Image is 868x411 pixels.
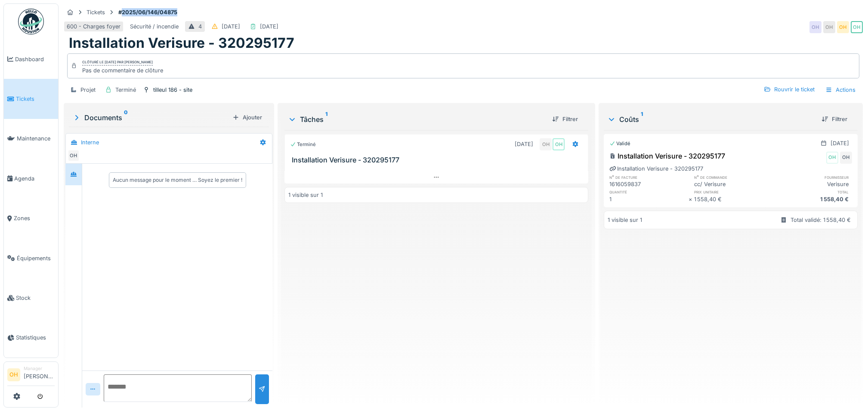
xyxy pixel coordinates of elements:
[124,112,128,123] sup: 0
[609,195,689,203] div: 1
[288,114,545,125] div: Tâches
[4,199,58,238] a: Zones
[694,195,773,203] div: 1 558,40 €
[641,114,643,125] sup: 1
[4,39,58,79] a: Dashboard
[14,174,55,183] span: Agenda
[14,214,55,222] span: Zones
[67,22,120,31] div: 600 - Charges foyer
[818,113,851,125] div: Filtrer
[689,195,694,203] div: ×
[68,149,80,162] div: OH
[325,114,327,125] sup: 1
[609,180,689,188] div: 1616059837
[773,189,852,195] h6: total
[609,151,725,161] div: Installation Verisure - 320295177
[24,365,55,384] li: [PERSON_NAME]
[609,165,703,173] div: Installation Verisure - 320295177
[80,86,96,94] div: Projet
[837,21,849,33] div: OH
[24,365,55,372] div: Manager
[222,22,240,31] div: [DATE]
[760,84,818,95] div: Rouvrir le ticket
[4,318,58,358] a: Statistiques
[82,66,163,75] div: Pas de commentaire de clôture
[791,216,851,224] div: Total validé: 1 558,40 €
[16,333,55,342] span: Statistiques
[773,174,852,180] h6: fournisseur
[198,22,202,31] div: 4
[81,138,99,146] div: Interne
[17,254,55,262] span: Équipements
[609,189,689,195] h6: quantité
[17,134,55,143] span: Maintenance
[115,8,181,16] strong: #2025/06/146/04875
[540,138,552,150] div: OH
[15,55,55,63] span: Dashboard
[16,95,55,103] span: Tickets
[69,35,294,51] h1: Installation Verisure - 320295177
[4,278,58,318] a: Stock
[130,22,179,31] div: Sécurité / incendie
[694,174,773,180] h6: n° de commande
[113,176,242,184] div: Aucun message pour le moment … Soyez le premier !
[290,141,316,148] div: Terminé
[4,119,58,159] a: Maintenance
[607,114,815,125] div: Coûts
[609,174,689,180] h6: n° de facture
[694,189,773,195] h6: prix unitaire
[831,139,849,147] div: [DATE]
[826,152,838,164] div: OH
[86,8,105,16] div: Tickets
[115,86,136,94] div: Terminé
[773,195,852,203] div: 1 558,40 €
[18,9,44,34] img: Badge_color-CXgf-gQk.svg
[822,84,859,96] div: Actions
[515,140,533,148] div: [DATE]
[851,21,863,33] div: OH
[840,152,852,164] div: OH
[7,368,20,381] li: OH
[7,365,55,386] a: OH Manager[PERSON_NAME]
[292,156,584,164] h3: Installation Verisure - 320295177
[260,22,278,31] div: [DATE]
[809,21,822,33] div: OH
[609,140,630,147] div: Validé
[4,238,58,278] a: Équipements
[72,112,229,123] div: Documents
[608,216,642,224] div: 1 visible sur 1
[82,59,153,65] div: Clôturé le [DATE] par [PERSON_NAME]
[694,180,773,188] div: cc/ Verisure
[4,159,58,198] a: Agenda
[773,180,852,188] div: Verisure
[4,79,58,118] a: Tickets
[153,86,192,94] div: tilleul 186 - site
[229,112,266,123] div: Ajouter
[553,138,565,150] div: OH
[16,294,55,302] span: Stock
[549,113,581,125] div: Filtrer
[288,191,323,199] div: 1 visible sur 1
[823,21,835,33] div: OH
